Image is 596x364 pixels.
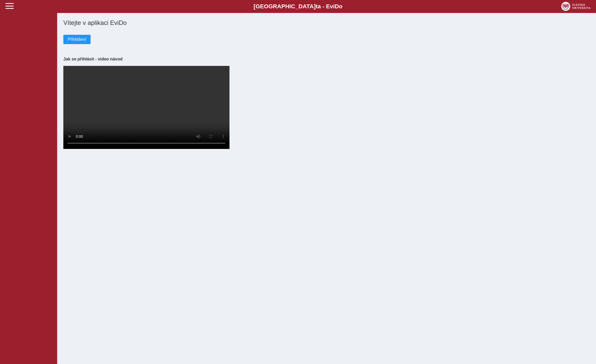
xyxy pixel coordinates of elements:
b: [GEOGRAPHIC_DATA] a - Evi [16,3,580,10]
video: Your browser does not support the video tag. [63,66,229,149]
button: Přihlášení [63,35,91,44]
span: Přihlášení [68,37,86,42]
h1: Vítejte v aplikaci EviDo [63,19,590,26]
span: t [316,3,317,10]
span: o [339,3,343,10]
span: D [335,3,339,10]
img: logo_web_su.png [561,2,591,11]
h3: Jak se přihlásit - video návod [63,57,590,61]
